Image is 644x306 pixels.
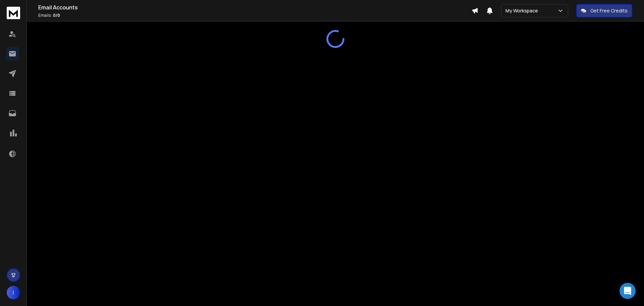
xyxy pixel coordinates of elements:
span: 0 / 0 [53,12,60,18]
p: My Workspace [505,7,541,14]
div: Open Intercom Messenger [620,283,636,299]
h1: Email Accounts [38,3,472,11]
p: Emails : [38,13,472,18]
button: I [7,286,20,299]
img: logo [7,7,20,19]
p: Get Free Credits [590,7,628,14]
button: Get Free Credits [576,4,632,17]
